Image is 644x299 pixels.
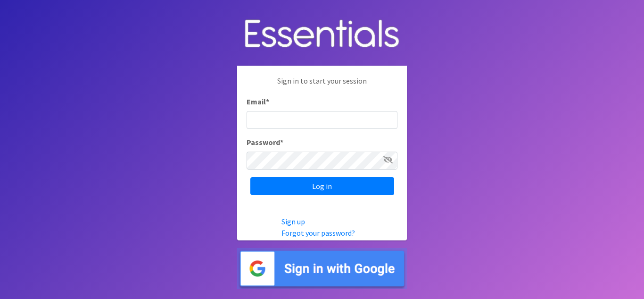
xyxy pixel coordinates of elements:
[237,10,407,59] img: Human Essentials
[247,75,397,96] p: Sign in to start your session
[247,137,283,148] label: Password
[281,228,355,238] a: Forgot your password?
[250,177,394,195] input: Log in
[280,137,283,147] abbr: required
[247,96,269,107] label: Email
[266,97,269,106] abbr: required
[281,217,305,226] a: Sign up
[237,248,407,289] img: Sign in with Google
